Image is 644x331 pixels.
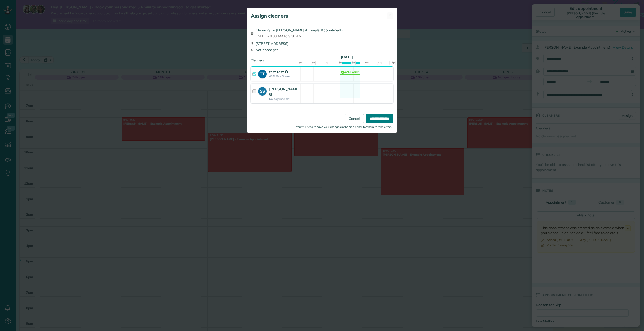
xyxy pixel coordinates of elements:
[256,34,343,39] span: [DATE] - 8:00 AM to 9:30 AM
[269,97,300,101] strong: No pay rate set
[345,114,364,123] a: Cancel
[389,13,391,18] span: ✕
[251,47,393,52] div: Not priced yet
[269,69,288,74] strong: test test
[258,70,267,77] strong: TT
[269,74,299,78] strong: 40% Rev Share
[251,12,288,19] h5: Assign cleaners
[251,58,393,59] div: Cleaners
[269,87,300,97] strong: [PERSON_NAME]
[256,28,343,33] span: Cleaning for [PERSON_NAME] (Example Appointment)
[251,41,393,46] div: [STREET_ADDRESS]
[296,125,392,129] small: You will need to save your changes in the side panel for them to take effect.
[258,87,267,94] strong: SS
